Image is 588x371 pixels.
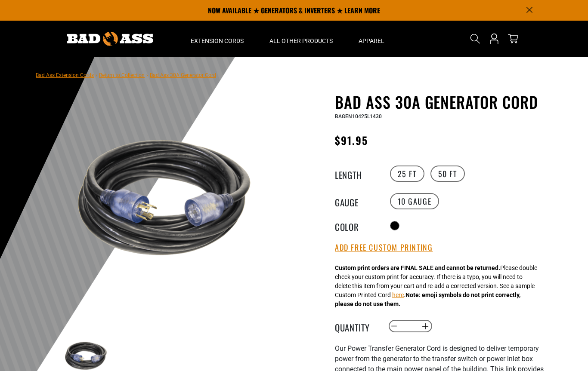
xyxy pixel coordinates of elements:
[178,21,257,57] summary: Extension Cords
[146,72,148,78] span: ›
[99,72,145,78] a: Return to Collection
[335,113,382,120] span: BAGEN10425L1430
[61,95,269,302] img: black
[335,291,520,307] strong: Note: emoji symbols do not print correctly, please do not use them.
[359,37,384,45] span: Apparel
[335,321,378,332] label: Quantity
[335,132,368,148] span: $91.95
[335,93,546,111] h1: Bad Ass 30A Generator Cord
[36,70,216,80] nav: breadcrumbs
[36,72,94,78] a: Bad Ass Extension Cords
[335,168,378,179] legend: Length
[150,72,216,78] span: Bad Ass 30A Generator Cord
[430,166,465,182] label: 50 FT
[96,72,97,78] span: ›
[67,32,153,46] img: Bad Ass Extension Cords
[335,220,378,231] legend: Color
[269,37,333,45] span: All Other Products
[390,166,424,182] label: 25 FT
[468,32,482,46] summary: Search
[335,243,433,252] button: Add Free Custom Printing
[335,196,378,207] legend: Gauge
[191,37,244,45] span: Extension Cords
[346,21,397,57] summary: Apparel
[335,264,537,309] div: Please double check your custom print for accuracy. If there is a typo, you will need to delete t...
[257,21,346,57] summary: All Other Products
[392,291,404,300] button: here
[390,193,439,209] label: 10 GAUGE
[335,264,500,271] strong: Custom print orders are FINAL SALE and cannot be returned.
